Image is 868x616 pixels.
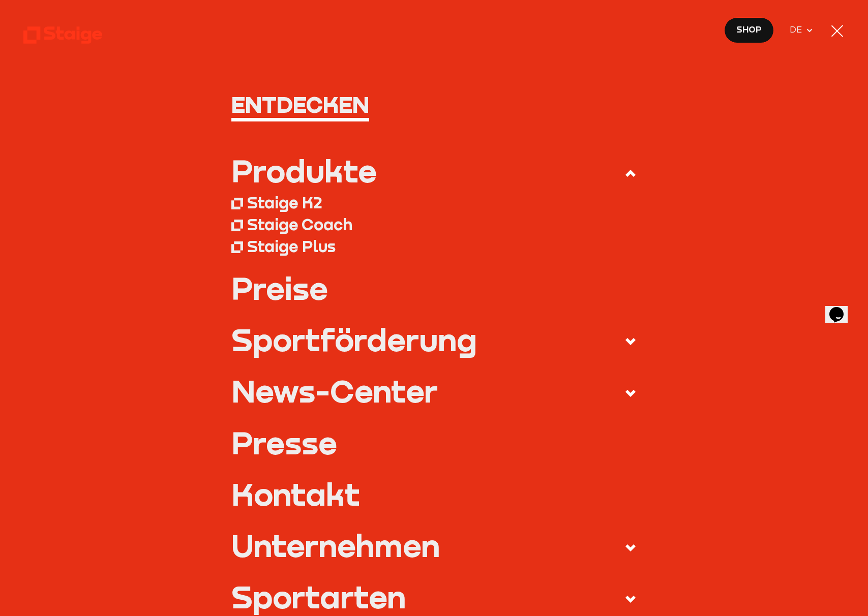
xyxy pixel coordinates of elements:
[231,272,636,303] a: Preise
[790,23,806,37] span: DE
[231,427,636,458] a: Presse
[231,235,636,257] a: Staige Plus
[247,214,352,234] div: Staige Coach
[724,17,774,44] a: Shop
[231,375,438,406] div: News-Center
[231,191,636,213] a: Staige K2
[231,324,477,355] div: Sportförderung
[231,478,636,509] a: Kontakt
[231,530,440,561] div: Unternehmen
[247,236,336,256] div: Staige Plus
[231,155,377,186] div: Produkte
[825,293,858,323] iframe: chat widget
[231,213,636,235] a: Staige Coach
[736,23,762,37] span: Shop
[247,193,322,212] div: Staige K2
[231,581,406,612] div: Sportarten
